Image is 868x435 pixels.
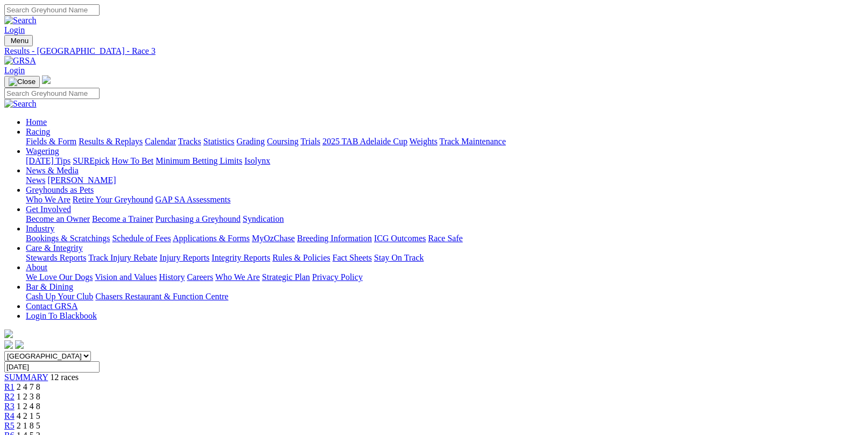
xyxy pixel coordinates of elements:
[26,127,50,136] a: Racing
[95,292,228,301] a: Chasers Restaurant & Function Centre
[4,411,15,420] a: R4
[17,392,40,401] span: 1 2 3 8
[17,402,40,411] span: 1 2 4 8
[11,37,29,45] span: Menu
[26,137,864,146] div: Racing
[26,292,864,301] div: Bar & Dining
[79,137,143,146] a: Results & Replays
[17,411,40,420] span: 4 2 1 5
[26,195,864,205] div: Greyhounds as Pets
[211,253,270,262] a: Integrity Reports
[26,253,86,262] a: Stewards Reports
[4,340,13,349] img: facebook.svg
[92,214,153,223] a: Become a Trainer
[374,253,424,262] a: Stay On Track
[215,272,260,282] a: Who We Are
[26,176,864,185] div: News & Media
[267,137,299,146] a: Coursing
[9,78,36,86] img: Close
[4,66,25,75] a: Login
[26,234,864,243] div: Industry
[243,214,284,223] a: Syndication
[159,253,209,262] a: Injury Reports
[26,214,864,224] div: Get Involved
[244,156,270,165] a: Isolynx
[26,166,79,175] a: News & Media
[4,46,864,56] a: Results - [GEOGRAPHIC_DATA] - Race 3
[297,234,372,243] a: Breeding Information
[17,382,40,391] span: 2 4 7 8
[333,253,372,262] a: Fact Sheets
[26,311,97,320] a: Login To Blackbook
[88,253,157,262] a: Track Injury Rebate
[4,76,40,88] button: Toggle navigation
[26,292,93,301] a: Cash Up Your Club
[26,301,77,311] a: Contact GRSA
[26,272,864,282] div: About
[26,272,93,282] a: We Love Our Dogs
[4,329,13,338] img: logo-grsa-white.png
[4,361,100,373] input: Select date
[26,234,110,243] a: Bookings & Scratchings
[312,272,363,282] a: Privacy Policy
[4,421,15,430] a: R5
[4,4,100,16] input: Search
[47,176,116,185] a: [PERSON_NAME]
[26,253,864,263] div: Care & Integrity
[26,156,70,165] a: [DATE] Tips
[4,88,100,99] input: Search
[156,214,241,223] a: Purchasing a Greyhound
[203,137,235,146] a: Statistics
[26,282,73,291] a: Bar & Dining
[26,224,54,233] a: Industry
[26,195,70,204] a: Who We Are
[4,16,37,25] img: Search
[272,253,330,262] a: Rules & Policies
[410,137,437,146] a: Weights
[187,272,213,282] a: Careers
[73,156,109,165] a: SUREpick
[322,137,407,146] a: 2025 TAB Adelaide Cup
[4,382,15,391] a: R1
[156,195,231,204] a: GAP SA Assessments
[26,146,59,156] a: Wagering
[50,373,79,382] span: 12 races
[374,234,426,243] a: ICG Outcomes
[42,75,51,84] img: logo-grsa-white.png
[26,156,864,166] div: Wagering
[26,176,45,185] a: News
[178,137,201,146] a: Tracks
[237,137,265,146] a: Grading
[26,205,71,214] a: Get Involved
[17,421,40,430] span: 2 1 8 5
[4,25,25,34] a: Login
[73,195,153,204] a: Retire Your Greyhound
[159,272,185,282] a: History
[428,234,462,243] a: Race Safe
[26,117,47,127] a: Home
[252,234,295,243] a: MyOzChase
[4,402,15,411] a: R3
[26,185,94,194] a: Greyhounds as Pets
[4,373,48,382] a: SUMMARY
[26,137,76,146] a: Fields & Form
[440,137,506,146] a: Track Maintenance
[26,214,90,223] a: Become an Owner
[156,156,242,165] a: Minimum Betting Limits
[26,243,83,252] a: Care & Integrity
[173,234,250,243] a: Applications & Forms
[26,263,47,272] a: About
[112,156,154,165] a: How To Bet
[4,35,33,46] button: Toggle navigation
[95,272,157,282] a: Vision and Values
[4,392,15,401] a: R2
[4,99,37,109] img: Search
[15,340,24,349] img: twitter.svg
[300,137,320,146] a: Trials
[262,272,310,282] a: Strategic Plan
